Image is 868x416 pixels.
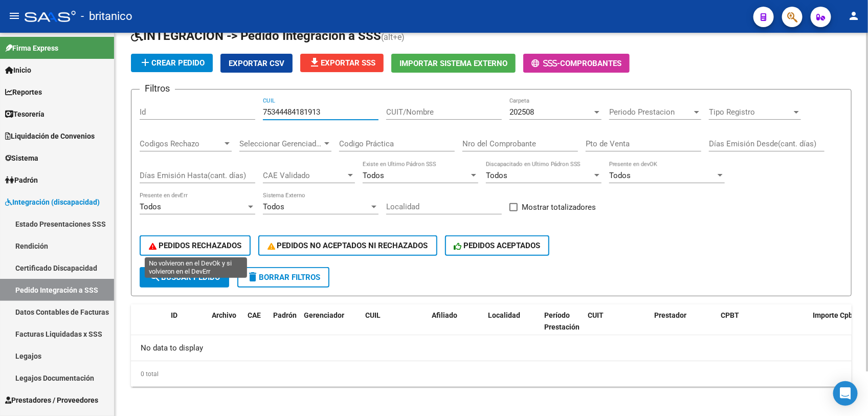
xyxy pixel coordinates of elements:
[247,271,259,283] mat-icon: delete
[588,311,604,319] span: CUIT
[139,56,151,69] mat-icon: add
[308,58,375,68] span: Exportar SSS
[304,311,344,319] span: Gerenciador
[229,59,284,68] span: Exportar CSV
[5,174,38,186] span: Padrón
[139,58,205,68] span: Crear Pedido
[131,54,213,72] button: Crear Pedido
[484,304,540,349] datatable-header-cell: Localidad
[212,311,236,319] span: Archivo
[81,5,132,28] span: - britanico
[140,139,222,148] span: Codigos Rechazo
[171,311,177,319] span: ID
[140,202,161,211] span: Todos
[308,56,321,69] mat-icon: file_download
[365,311,381,319] span: CUIL
[140,235,251,256] button: PEDIDOS RECHAZADOS
[445,235,550,256] button: PEDIDOS ACEPTADOS
[243,304,269,349] datatable-header-cell: CAE
[809,304,865,349] datatable-header-cell: Importe Cpbt.
[609,171,631,180] span: Todos
[391,54,516,73] button: Importar Sistema Externo
[654,311,686,319] span: Prestador
[540,304,584,349] datatable-header-cell: Período Prestación
[263,202,284,211] span: Todos
[363,171,384,180] span: Todos
[131,361,852,387] div: 0 total
[268,241,428,250] span: PEDIDOS NO ACEPTADOS NI RECHAZADOS
[848,10,860,22] mat-icon: person
[300,54,384,72] button: Exportar SSS
[523,54,630,73] button: -Comprobantes
[149,273,220,282] span: Buscar Pedido
[140,81,175,96] h3: Filtros
[5,130,95,142] span: Liquidación de Convenios
[650,304,717,349] datatable-header-cell: Prestador
[531,59,560,68] span: -
[509,107,534,117] span: 202508
[239,139,322,148] span: Seleccionar Gerenciador
[5,42,58,54] span: Firma Express
[263,171,346,180] span: CAE Validado
[584,304,650,349] datatable-header-cell: CUIT
[544,311,580,331] span: Período Prestación
[247,273,320,282] span: Borrar Filtros
[131,29,381,43] span: INTEGRACION -> Pedido Integración a SSS
[428,304,484,349] datatable-header-cell: Afiliado
[149,271,161,283] mat-icon: search
[717,304,809,349] datatable-header-cell: CPBT
[833,381,858,406] div: Open Intercom Messenger
[149,241,241,250] span: PEDIDOS RECHAZADOS
[167,304,208,349] datatable-header-cell: ID
[5,108,44,120] span: Tesorería
[8,10,20,22] mat-icon: menu
[813,311,857,319] span: Importe Cpbt.
[273,311,297,319] span: Padrón
[399,59,507,68] span: Importar Sistema Externo
[269,304,300,349] datatable-header-cell: Padrón
[721,311,739,319] span: CPBT
[300,304,361,349] datatable-header-cell: Gerenciador
[5,64,31,76] span: Inicio
[220,54,293,73] button: Exportar CSV
[454,241,541,250] span: PEDIDOS ACEPTADOS
[609,107,692,117] span: Periodo Prestacion
[5,86,42,98] span: Reportes
[522,201,596,213] span: Mostrar totalizadores
[488,311,520,319] span: Localidad
[361,304,428,349] datatable-header-cell: CUIL
[208,304,243,349] datatable-header-cell: Archivo
[248,311,261,319] span: CAE
[140,267,229,288] button: Buscar Pedido
[432,311,457,319] span: Afiliado
[258,235,437,256] button: PEDIDOS NO ACEPTADOS NI RECHAZADOS
[381,32,405,42] span: (alt+e)
[131,335,852,361] div: No data to display
[709,107,792,117] span: Tipo Registro
[5,152,38,164] span: Sistema
[486,171,507,180] span: Todos
[237,267,329,288] button: Borrar Filtros
[560,59,621,68] span: Comprobantes
[5,395,98,406] span: Prestadores / Proveedores
[5,196,100,208] span: Integración (discapacidad)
